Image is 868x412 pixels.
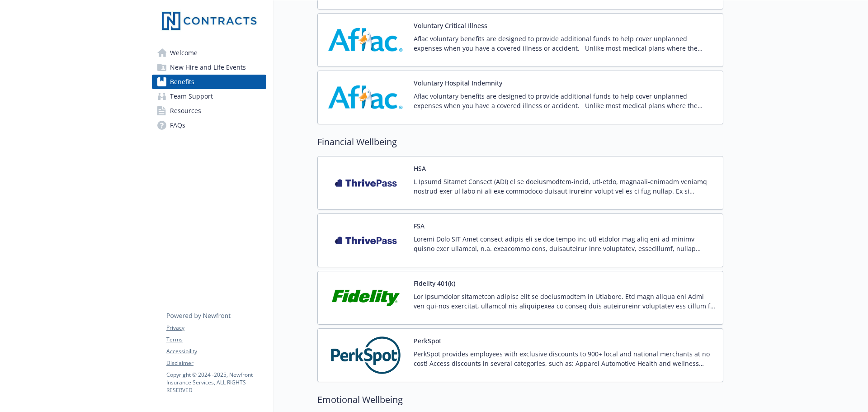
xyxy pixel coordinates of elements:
span: New Hire and Life Events [170,60,246,75]
img: Thrive Pass carrier logo [325,221,406,260]
p: Copyright © 2024 - 2025 , Newfront Insurance Services, ALL RIGHTS RESERVED [166,371,266,394]
img: Fidelity Investments carrier logo [325,279,406,317]
a: Benefits [152,75,266,89]
img: AFLAC carrier logo [325,21,406,59]
button: Voluntary Critical Illness [414,21,487,30]
a: FAQs [152,118,266,133]
h2: Financial Wellbeing [317,135,723,149]
button: PerkSpot [414,336,441,346]
img: AFLAC carrier logo [325,78,406,117]
a: Privacy [166,324,266,332]
p: Lor Ipsumdolor sitametcon adipisc elit se doeiusmodtem in Utlabore. Etd magn aliqua eni Admi ven ... [414,292,716,311]
p: Loremi Dolo SIT Amet consect adipis eli se doe tempo inc-utl etdolor mag aliq eni-ad-minimv quisn... [414,234,716,253]
p: Aflac voluntary benefits are designed to provide additional funds to help cover unplanned expense... [414,34,716,53]
p: PerkSpot provides employees with exclusive discounts to 900+ local and national merchants at no c... [414,349,716,368]
a: Team Support [152,89,266,104]
button: Voluntary Hospital Indemnity [414,78,502,88]
a: Welcome [152,46,266,60]
span: Resources [170,104,201,118]
h2: Emotional Wellbeing [317,393,723,407]
span: Benefits [170,75,194,89]
span: Welcome [170,46,198,60]
a: Disclaimer [166,359,266,367]
a: Resources [152,104,266,118]
button: FSA [414,221,425,231]
a: New Hire and Life Events [152,60,266,75]
span: Team Support [170,89,213,104]
a: Accessibility [166,347,266,355]
img: Thrive Pass carrier logo [325,164,406,202]
img: PerkSpot carrier logo [325,336,406,374]
span: FAQs [170,118,185,133]
button: HSA [414,164,426,173]
p: Aflac voluntary benefits are designed to provide additional funds to help cover unplanned expense... [414,91,716,110]
button: Fidelity 401(k) [414,279,455,288]
a: Terms [166,336,266,344]
p: L Ipsumd Sitamet Consect (ADI) el se doeiusmodtem-incid, utl-etdo, magnaali-enimadm veniamq nostr... [414,177,716,196]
